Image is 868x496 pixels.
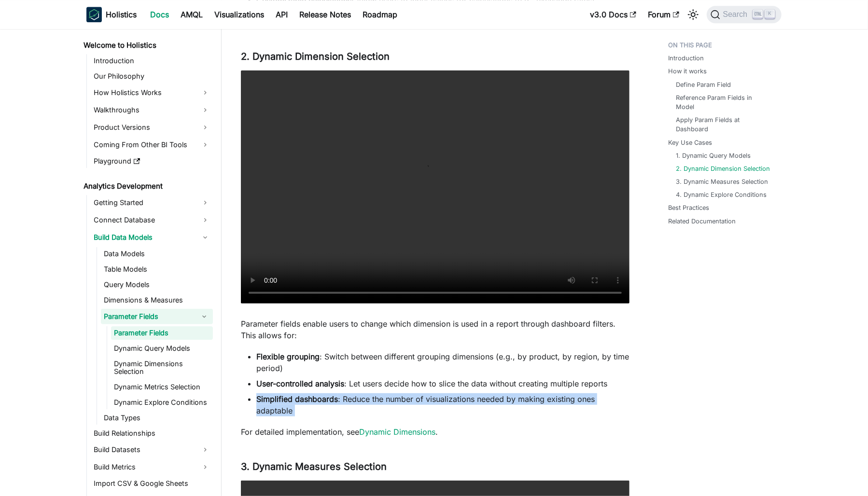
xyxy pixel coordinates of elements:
[91,477,213,490] a: Import CSV & Google Sheets
[676,80,731,89] a: Define Param Field
[91,459,213,475] a: Build Metrics
[294,7,357,22] a: Release Notes
[256,379,344,388] strong: User-controlled analysis
[91,442,213,457] a: Build Datasets
[676,115,772,134] a: Apply Param Fields at Dashboard
[668,217,736,226] a: Related Documentation
[676,164,770,173] a: 2. Dynamic Dimension Selection
[668,138,712,147] a: Key Use Cases
[642,7,685,22] a: Forum
[111,326,213,340] a: Parameter Fields
[241,461,630,473] h3: 3. Dynamic Measures Selection
[359,427,435,437] a: Dynamic Dimensions
[668,67,707,76] a: How it works
[91,120,213,135] a: Product Versions
[101,278,213,291] a: Query Models
[101,411,213,425] a: Data Types
[676,190,767,199] a: 4. Dynamic Explore Conditions
[241,51,630,63] h3: 2. Dynamic Dimension Selection
[357,7,403,22] a: Roadmap
[241,70,630,303] video: Your browser does not support embedding video, but you can .
[81,39,213,52] a: Welcome to Holistics
[91,54,213,68] a: Introduction
[101,262,213,276] a: Table Models
[81,179,213,193] a: Analytics Development
[101,309,196,324] a: Parameter Fields
[676,177,768,186] a: 3. Dynamic Measures Selection
[175,7,209,22] a: AMQL
[241,318,630,341] p: Parameter fields enable users to change which dimension is used in a report through dashboard fil...
[91,85,213,100] a: How Holistics Works
[241,426,630,438] p: For detailed implementation, see .
[686,7,701,22] button: Switch between dark and light mode (currently light mode)
[101,293,213,307] a: Dimensions & Measures
[676,93,772,111] a: Reference Param Fields in Model
[91,195,213,210] a: Getting Started
[86,7,102,22] img: Holistics
[209,7,270,22] a: Visualizations
[91,69,213,83] a: Our Philosophy
[91,154,213,168] a: Playground
[196,309,213,324] button: Collapse sidebar category 'Parameter Fields'
[91,212,213,228] a: Connect Database
[101,247,213,261] a: Data Models
[91,230,213,245] a: Build Data Models
[707,6,782,23] button: Search (Ctrl+K)
[91,102,213,118] a: Walkthroughs
[86,7,137,22] a: HolisticsHolistics
[106,9,137,20] b: Holistics
[676,151,751,160] a: 1. Dynamic Query Models
[720,10,754,19] span: Search
[270,7,294,22] a: API
[256,352,320,361] strong: Flexible grouping
[256,378,630,389] li: : Let users decide how to slice the data without creating multiple reports
[111,357,213,378] a: Dynamic Dimensions Selection
[256,394,338,404] strong: Simplified dashboards
[111,342,213,355] a: Dynamic Query Models
[144,7,175,22] a: Docs
[111,396,213,409] a: Dynamic Explore Conditions
[584,7,642,22] a: v3.0 Docs
[91,137,213,152] a: Coming From Other BI Tools
[765,10,775,18] kbd: K
[91,427,213,440] a: Build Relationships
[111,380,213,394] a: Dynamic Metrics Selection
[256,393,630,416] li: : Reduce the number of visualizations needed by making existing ones adaptable
[668,54,704,63] a: Introduction
[256,351,630,374] li: : Switch between different grouping dimensions (e.g., by product, by region, by time period)
[668,203,709,212] a: Best Practices
[77,29,222,496] nav: Docs sidebar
